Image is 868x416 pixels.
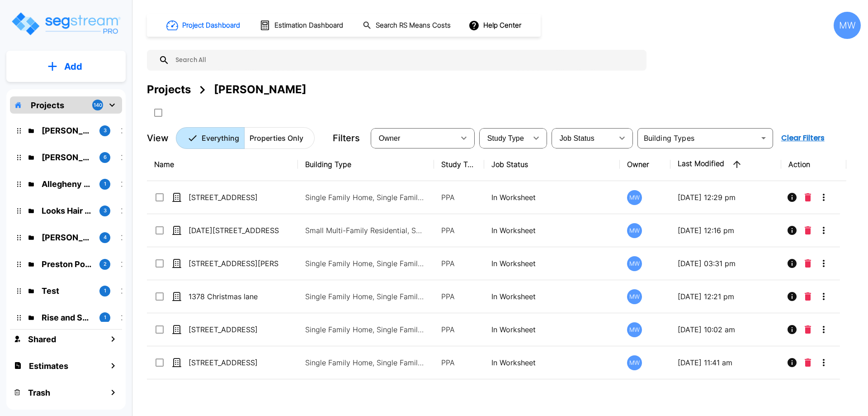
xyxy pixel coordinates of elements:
[42,231,92,244] p: Ramon's Tire & Wheel shop
[10,11,121,37] img: Logo
[627,355,642,370] div: MW
[815,320,833,339] button: More-Options
[627,223,642,238] div: MW
[678,324,774,335] p: [DATE] 10:02 am
[640,132,755,144] input: Building Types
[434,148,484,181] th: Study Type
[783,188,801,206] button: Info
[305,225,427,236] p: Small Multi-Family Residential, Small Multi-Family Residential Site
[815,254,833,273] button: More-Options
[189,258,279,269] p: [STREET_ADDRESS][PERSON_NAME]
[491,357,613,368] p: In Worksheet
[189,357,279,368] p: [STREET_ADDRESS]
[94,101,102,109] p: 140
[104,127,107,134] p: 3
[467,17,525,34] button: Help Center
[305,258,427,269] p: Single Family Home, Single Family Home Site
[441,291,477,302] p: PPA
[176,127,245,149] button: Everything
[104,180,106,188] p: 1
[491,192,613,203] p: In Worksheet
[783,254,801,273] button: Info
[250,133,303,143] p: Properties Only
[815,287,833,306] button: More-Options
[147,81,191,98] div: Projects
[560,134,594,142] span: Job Status
[305,357,427,368] p: Single Family Home, Single Family Home Site
[104,314,106,321] p: 1
[491,324,613,335] p: In Worksheet
[627,256,642,271] div: MW
[801,221,815,239] button: Delete
[379,134,401,142] span: Owner
[149,104,167,122] button: SelectAll
[359,17,456,34] button: Search RS Means Costs
[42,151,92,163] p: Arkadiy Yakubov
[274,20,343,31] h1: Estimation Dashboard
[42,205,92,217] p: Looks Hair Salon
[620,148,670,181] th: Owner
[214,81,307,98] div: [PERSON_NAME]
[783,221,801,239] button: Info
[834,12,861,39] div: MW
[28,333,56,345] h1: Shared
[783,287,801,306] button: Info
[441,225,477,236] p: PPA
[202,133,239,143] p: Everything
[757,132,770,144] button: Open
[801,254,815,273] button: Delete
[244,127,315,149] button: Properties Only
[163,15,245,35] button: Project Dashboard
[189,291,279,302] p: 1378 Christmas lane
[147,148,298,181] th: Name
[42,124,92,137] p: Tony Pope
[815,221,833,239] button: More-Options
[627,190,642,205] div: MW
[376,20,451,31] h1: Search RS Means Costs
[441,258,477,269] p: PPA
[491,291,613,302] p: In Worksheet
[801,287,815,306] button: Delete
[6,53,126,80] button: Add
[627,289,642,304] div: MW
[678,192,774,203] p: [DATE] 12:29 pm
[484,148,620,181] th: Job Status
[189,192,279,203] p: [STREET_ADDRESS]
[441,192,477,203] p: PPA
[333,131,360,145] p: Filters
[305,324,427,335] p: Single Family Home, Single Family Home Site
[801,320,815,339] button: Delete
[441,324,477,335] p: PPA
[104,153,107,161] p: 6
[783,354,801,372] button: Info
[29,360,68,372] h1: Estimates
[553,125,613,151] div: Select
[678,357,774,368] p: [DATE] 11:41 am
[104,287,106,295] p: 1
[31,99,64,111] p: Projects
[170,50,642,71] input: Search All
[42,311,92,324] p: Rise and Shine Rentals
[104,207,107,215] p: 3
[678,225,774,236] p: [DATE] 12:16 pm
[801,354,815,372] button: Delete
[781,148,847,181] th: Action
[678,291,774,302] p: [DATE] 12:21 pm
[64,60,82,73] p: Add
[778,129,828,147] button: Clear Filters
[182,20,240,31] h1: Project Dashboard
[42,178,92,190] p: Allegheny Design Services LLC
[104,234,107,241] p: 4
[298,148,434,181] th: Building Type
[487,134,524,142] span: Study Type
[801,188,815,206] button: Delete
[491,225,613,236] p: In Worksheet
[305,192,427,203] p: Single Family Home, Single Family Home Site
[481,125,527,151] div: Select
[815,188,833,206] button: More-Options
[147,131,169,145] p: View
[670,148,781,181] th: Last Modified
[104,260,107,268] p: 2
[176,127,315,149] div: Platform
[42,258,92,270] p: Preston Pointe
